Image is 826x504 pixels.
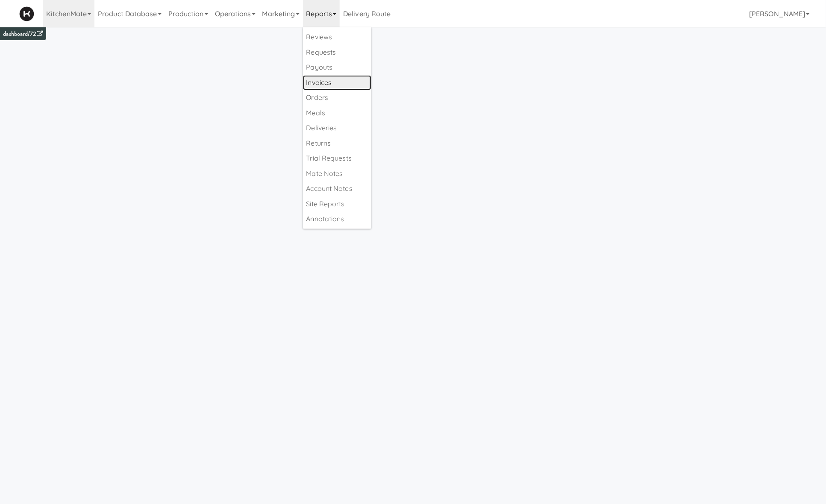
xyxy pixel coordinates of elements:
[303,45,371,60] a: Requests
[303,29,371,45] a: Reviews
[303,166,371,182] a: Mate Notes
[303,181,371,196] a: Account Notes
[303,196,371,212] a: Site Reports
[19,6,34,21] img: Micromart
[303,105,371,121] a: Meals
[303,60,371,75] a: Payouts
[303,90,371,105] a: Orders
[3,29,43,38] a: dashboard/72
[303,151,371,166] a: Trial Requests
[303,211,371,227] a: Annotations
[303,120,371,136] a: Deliveries
[303,136,371,151] a: Returns
[303,75,371,91] a: Invoices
